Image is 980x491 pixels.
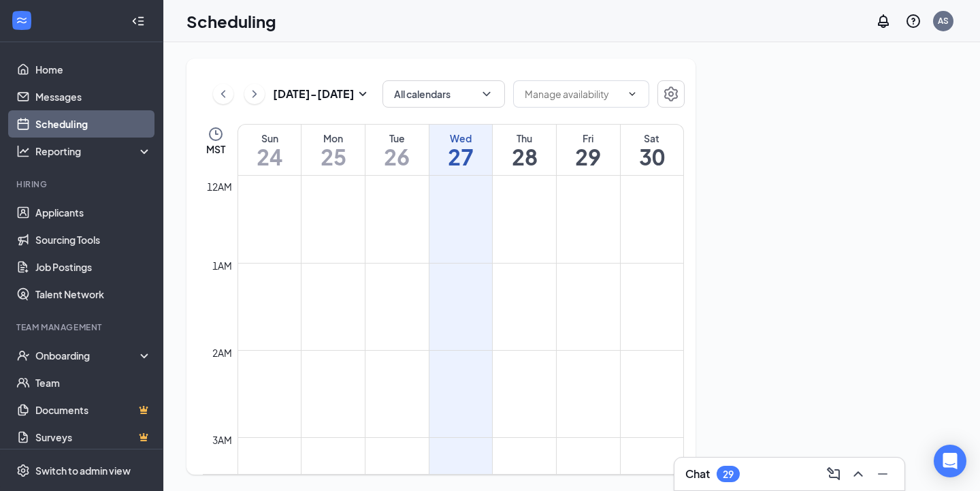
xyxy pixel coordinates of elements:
div: Onboarding [35,349,140,362]
div: Fri [557,131,620,145]
div: 29 [723,469,734,480]
svg: Analysis [16,144,30,158]
a: Messages [35,83,152,110]
svg: Clock [208,126,224,142]
svg: ChevronDown [480,87,493,101]
div: 12am [204,179,235,194]
h1: 28 [493,145,556,168]
svg: Settings [663,86,679,102]
div: Team Management [16,321,149,333]
div: Wed [429,131,493,145]
a: August 26, 2025 [365,125,429,175]
div: AS [938,15,949,27]
div: Sat [621,131,683,145]
button: ChevronUp [847,463,869,485]
div: Sun [238,131,301,145]
svg: SmallChevronDown [355,86,371,102]
a: August 29, 2025 [557,125,620,175]
div: Thu [493,131,556,145]
svg: Notifications [875,13,892,29]
h1: 27 [429,145,493,168]
h1: 24 [238,145,301,168]
svg: QuestionInfo [905,13,921,29]
button: ChevronLeft [213,84,233,104]
h1: 25 [301,145,365,168]
button: ComposeMessage [823,463,845,485]
svg: ChevronUp [850,466,866,482]
input: Manage availability [525,86,621,101]
button: Settings [657,80,685,108]
a: August 28, 2025 [493,125,556,175]
svg: UserCheck [16,349,30,362]
h1: 26 [365,145,429,168]
svg: ComposeMessage [826,466,842,482]
div: 3am [210,432,235,447]
a: August 27, 2025 [429,125,493,175]
h1: 29 [557,145,620,168]
svg: WorkstreamLogo [15,14,29,27]
span: MST [206,142,225,156]
h3: [DATE] - [DATE] [273,86,355,101]
svg: Settings [16,464,30,477]
svg: ChevronLeft [216,86,230,102]
a: Sourcing Tools [35,226,152,253]
button: ChevronRight [244,84,265,104]
h3: Chat [685,466,710,481]
a: SurveysCrown [35,424,152,451]
svg: Minimize [875,466,891,482]
a: Job Postings [35,253,152,281]
button: Minimize [872,463,894,485]
svg: ChevronRight [248,86,261,102]
svg: ChevronDown [627,89,638,99]
div: Mon [301,131,365,145]
div: Switch to admin view [35,464,131,477]
a: August 30, 2025 [621,125,683,175]
a: August 25, 2025 [301,125,365,175]
a: Talent Network [35,281,152,308]
div: Open Intercom Messenger [934,445,966,477]
div: Tue [365,131,429,145]
a: Applicants [35,199,152,226]
h1: 30 [621,145,683,168]
h1: Scheduling [186,10,276,33]
button: All calendarsChevronDown [382,80,505,108]
div: 2am [210,345,235,360]
div: Reporting [35,144,152,158]
a: August 24, 2025 [238,125,301,175]
a: Scheduling [35,110,152,138]
a: DocumentsCrown [35,396,152,424]
a: Team [35,369,152,396]
div: Hiring [16,178,149,190]
a: Home [35,56,152,83]
svg: Collapse [131,14,145,28]
div: 1am [210,258,235,273]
